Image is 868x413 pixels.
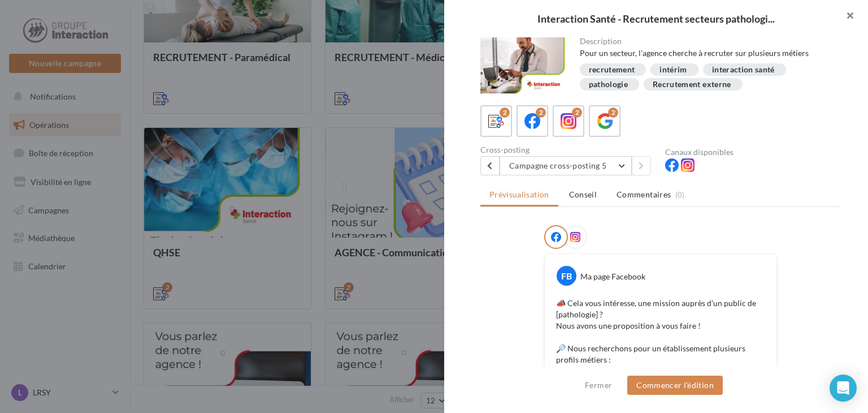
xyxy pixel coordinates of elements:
button: Commencer l'édition [627,376,723,395]
div: FB [557,266,576,286]
div: 2 [572,107,582,118]
span: Interaction Santé - Recrutement secteurs pathologi... [537,14,775,24]
button: Fermer [580,378,617,392]
div: Cross-posting [480,146,656,154]
span: Commentaires [617,189,671,200]
div: pathologie [589,80,628,89]
span: Conseil [569,190,597,199]
span: (0) [675,190,685,199]
div: Recrutement externe [653,80,731,89]
div: Pour un secteur, l'agence cherche à recruter sur plusieurs métiers [580,48,832,59]
div: intérim [659,66,687,74]
div: Open Intercom Messenger [830,375,857,402]
div: Canaux disponibles [665,148,841,156]
button: Campagne cross-posting 5 [500,156,632,175]
div: Ma page Facebook [580,271,645,282]
div: 2 [500,107,510,118]
div: recrutement [589,66,635,74]
div: 2 [608,107,618,118]
div: 2 [536,107,546,118]
div: Description [580,37,832,45]
div: interaction santé [712,66,775,74]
